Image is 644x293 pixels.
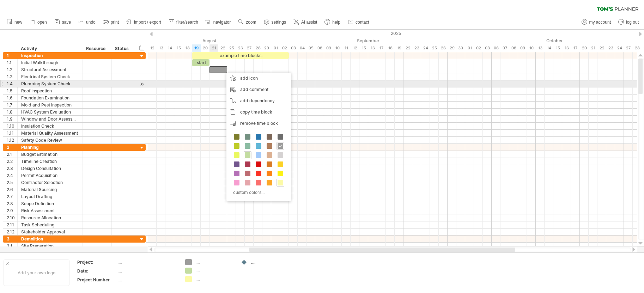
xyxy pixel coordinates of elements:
div: Friday, 15 August 2025 [174,44,183,52]
div: Thursday, 4 September 2025 [298,44,306,52]
div: start [192,59,209,66]
div: Tuesday, 21 October 2025 [589,44,597,52]
div: Thursday, 16 October 2025 [562,44,571,52]
div: Monday, 6 October 2025 [492,44,500,52]
div: Thursday, 18 September 2025 [386,44,395,52]
div: 1.8 [7,109,17,115]
a: my account [580,18,613,27]
div: 1.9 [7,116,17,122]
div: Tuesday, 26 August 2025 [236,44,245,52]
div: Insulation Check [21,123,79,129]
a: undo [77,18,98,27]
span: remove time block [240,121,278,126]
span: filter/search [176,20,198,25]
a: print [101,18,121,27]
div: Friday, 17 October 2025 [571,44,580,52]
a: navigator [204,18,233,27]
div: Friday, 24 October 2025 [615,44,624,52]
div: Tuesday, 7 October 2025 [500,44,509,52]
div: Thursday, 14 August 2025 [165,44,174,52]
div: add icon [226,73,291,84]
div: Foundation Examination [21,94,79,101]
div: 2.2 [7,158,17,165]
div: Tuesday, 28 October 2025 [633,44,642,52]
div: Tuesday, 9 September 2025 [324,44,333,52]
div: 2 [7,144,17,151]
a: AI assist [292,18,319,27]
div: Material Quality Assessment [21,130,79,136]
div: Stakeholder Approval [21,228,79,235]
a: zoom [236,18,258,27]
div: Tuesday, 14 October 2025 [545,44,553,52]
div: Wednesday, 24 September 2025 [421,44,430,52]
div: Wednesday, 3 September 2025 [289,44,298,52]
div: .... [251,259,290,265]
div: Roof Inspection [21,87,79,94]
span: open [37,20,47,25]
div: Activity [21,45,79,52]
div: Friday, 3 October 2025 [483,44,492,52]
div: Tuesday, 12 August 2025 [148,44,157,52]
a: filter/search [167,18,200,27]
div: Monday, 18 August 2025 [183,44,192,52]
span: import / export [134,20,161,25]
div: 1.12 [7,137,17,144]
div: Timeline Creation [21,158,79,165]
div: Wednesday, 15 October 2025 [553,44,562,52]
div: Wednesday, 10 September 2025 [333,44,342,52]
div: Risk Assessment [21,207,79,214]
div: scroll to activity [139,80,145,88]
div: 2.7 [7,193,17,200]
div: 2.12 [7,228,17,235]
div: Thursday, 28 August 2025 [254,44,262,52]
a: contact [346,18,371,27]
div: Monday, 20 October 2025 [580,44,589,52]
div: 1.2 [7,66,17,73]
span: log out [626,20,639,25]
a: help [323,18,342,27]
a: import / export [124,18,163,27]
div: example time blocks: [192,52,289,59]
div: Wednesday, 27 August 2025 [245,44,254,52]
div: Friday, 22 August 2025 [218,44,227,52]
div: 1.10 [7,123,17,129]
span: print [111,20,119,25]
div: 1.6 [7,94,17,101]
div: Friday, 5 September 2025 [306,44,315,52]
div: 1.11 [7,130,17,136]
span: AI assist [301,20,317,25]
div: Monday, 22 September 2025 [403,44,412,52]
div: Site Preparation [21,243,79,249]
div: .... [117,268,177,274]
div: September 2025 [271,37,465,44]
div: Planning [21,144,79,151]
div: Project: [77,259,116,265]
div: Friday, 26 September 2025 [439,44,448,52]
div: 2.6 [7,186,17,193]
div: 1 [7,52,17,59]
span: new [14,20,22,25]
span: save [62,20,71,25]
div: 2.8 [7,200,17,207]
div: Thursday, 21 August 2025 [209,44,218,52]
div: Task Scheduling [21,221,79,228]
div: Tuesday, 23 September 2025 [412,44,421,52]
div: Friday, 10 October 2025 [527,44,536,52]
div: add dependency [226,95,291,106]
div: 2.4 [7,172,17,179]
div: Project Number [77,277,116,283]
div: .... [117,259,177,265]
div: 1.7 [7,102,17,108]
span: settings [272,20,286,25]
div: 3.1 [7,243,17,249]
div: 1.4 [7,80,17,87]
span: navigator [213,20,231,25]
span: my account [589,20,611,25]
div: Layout Drafting [21,193,79,200]
div: Plumbing System Check [21,80,79,87]
div: Thursday, 25 September 2025 [430,44,439,52]
span: zoom [246,20,256,25]
div: Scope Definition [21,200,79,207]
div: 2.10 [7,214,17,221]
div: Add your own logo [4,260,69,286]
